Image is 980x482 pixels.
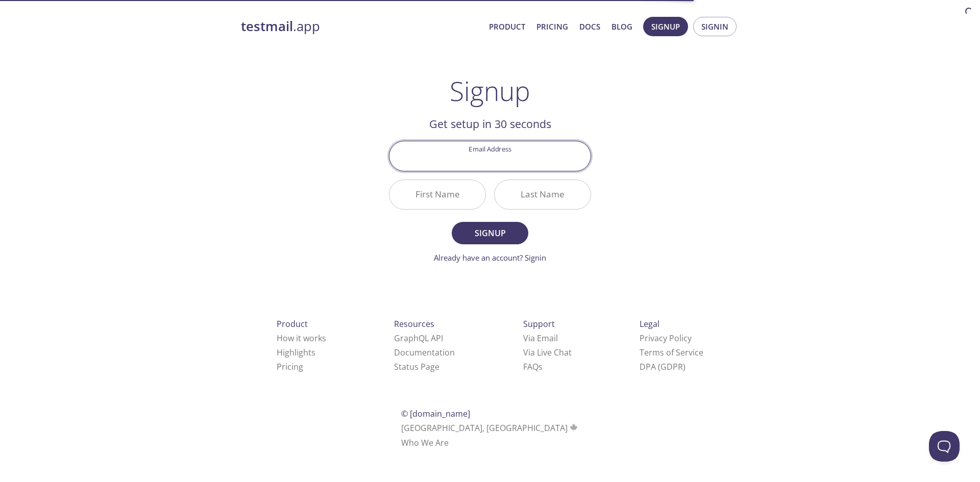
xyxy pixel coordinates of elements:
span: Legal [640,318,659,329]
span: © [DOMAIN_NAME] [401,408,470,419]
a: Who We Are [401,437,449,448]
a: Already have an account? Signin [434,252,546,263]
span: Signup [651,20,680,33]
a: Via Email [523,333,558,344]
a: Status Page [394,361,439,372]
span: Resources [394,318,434,329]
span: s [538,361,543,372]
h1: Signup [450,75,530,106]
span: Support [523,318,555,329]
a: DPA (GDPR) [640,361,685,372]
a: Blog [611,20,632,33]
a: Docs [579,20,600,33]
h2: Get setup in 30 seconds [389,115,591,133]
button: Signin [693,17,737,36]
a: How it works [277,333,326,344]
span: [GEOGRAPHIC_DATA], [GEOGRAPHIC_DATA] [401,422,579,434]
a: Pricing [536,20,568,33]
span: Product [277,318,308,329]
a: Highlights [277,347,315,358]
span: Signin [701,20,728,33]
button: Signup [643,17,688,36]
span: Signup [463,226,517,240]
iframe: Help Scout Beacon - Open [929,431,960,462]
a: FAQ [523,361,543,372]
a: GraphQL API [394,333,443,344]
a: Privacy Policy [640,333,692,344]
a: Product [489,20,525,33]
a: Documentation [394,347,455,358]
a: Terms of Service [640,347,703,358]
strong: testmail [241,17,293,35]
a: testmail.app [241,18,481,35]
button: Signup [452,222,528,244]
a: Pricing [277,361,303,372]
a: Via Live Chat [523,347,572,358]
